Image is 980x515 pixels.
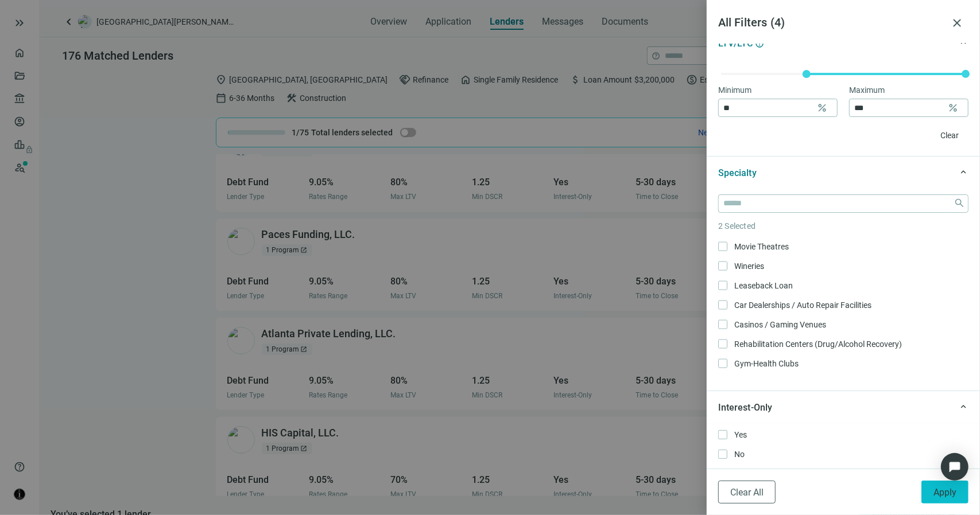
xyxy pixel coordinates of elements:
button: Clear All [718,481,776,504]
span: Leaseback Loan [727,279,797,292]
div: keyboard_arrow_upSpecialty [707,156,980,189]
span: Clear All [730,487,764,498]
article: 2 Selected [718,220,969,232]
button: Clear [931,126,969,145]
div: keyboard_arrow_upLTV/LTChelp [707,26,980,60]
label: Maximum [849,84,892,96]
span: Wineries [727,260,769,272]
span: help [756,39,765,48]
span: Apply [933,487,956,498]
label: Minimum [718,84,759,96]
span: Interest-Only [718,402,772,413]
span: percent [816,102,828,114]
span: percent [947,102,959,114]
span: Gym-Health Clubs [727,357,803,370]
span: Yes [727,428,752,441]
span: LTV/LTC [718,38,753,49]
div: keyboard_arrow_upInterest-Only [707,391,980,424]
span: Car Dealerships / Auto Repair Facilities [727,299,876,311]
span: Casinos / Gaming Venues [727,318,831,331]
span: No [727,448,749,461]
span: Specialty [718,167,757,178]
button: Apply [921,481,969,504]
span: close [950,16,964,30]
span: Rehabilitation Centers (Drug/Alcohol Recovery) [727,338,907,350]
span: Clear [940,131,959,140]
div: Open Intercom Messenger [941,453,969,481]
button: close [946,11,969,34]
article: All Filters ( 4 ) [718,14,946,32]
span: Movie Theatres [727,240,793,253]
